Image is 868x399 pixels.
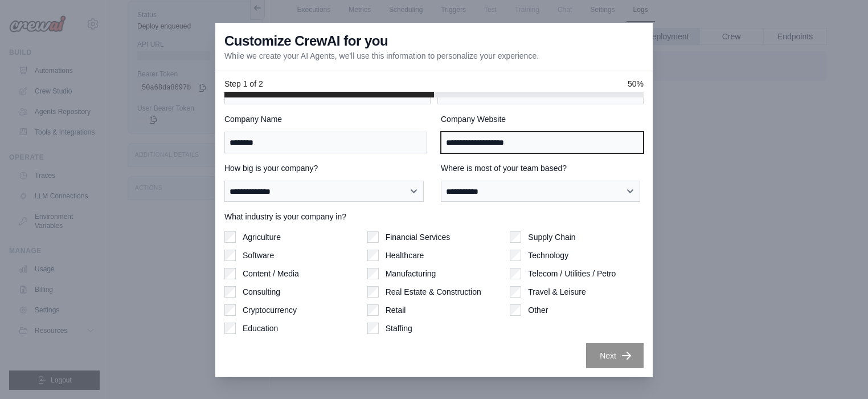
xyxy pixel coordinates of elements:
[386,323,412,334] label: Staffing
[528,304,548,316] label: Other
[243,286,280,298] label: Consulting
[386,268,436,279] label: Manufacturing
[386,286,481,298] label: Real Estate & Construction
[243,250,274,261] label: Software
[224,32,388,50] h3: Customize CrewAI for you
[528,286,586,298] label: Travel & Leisure
[224,162,427,174] label: How big is your company?
[386,231,451,243] label: Financial Services
[528,268,616,279] label: Telecom / Utilities / Petro
[243,304,297,316] label: Cryptocurrency
[243,231,281,243] label: Agriculture
[441,162,644,174] label: Where is most of your team based?
[243,323,278,334] label: Education
[386,250,424,261] label: Healthcare
[528,231,575,243] label: Supply Chain
[528,250,568,261] label: Technology
[628,78,644,89] span: 50%
[386,304,406,316] label: Retail
[224,78,263,89] span: Step 1 of 2
[811,344,868,399] iframe: Chat Widget
[224,113,427,125] label: Company Name
[224,50,539,62] p: While we create your AI Agents, we'll use this information to personalize your experience.
[224,211,644,222] label: What industry is your company in?
[243,268,299,279] label: Content / Media
[441,113,644,125] label: Company Website
[586,343,644,368] button: Next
